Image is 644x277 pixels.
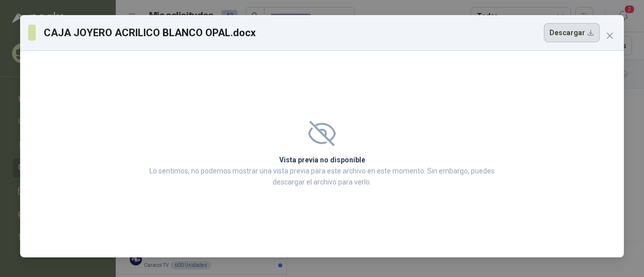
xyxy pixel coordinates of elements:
[146,154,498,165] h2: Vista previa no disponible
[544,23,600,42] button: Descargar
[606,32,614,40] span: close
[146,165,498,188] p: Lo sentimos, no podemos mostrar una vista previa para este archivo en este momento. Sin embargo, ...
[44,25,256,40] h3: CAJA JOYERO ACRILICO BLANCO OPAL.docx
[602,28,618,44] button: Close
